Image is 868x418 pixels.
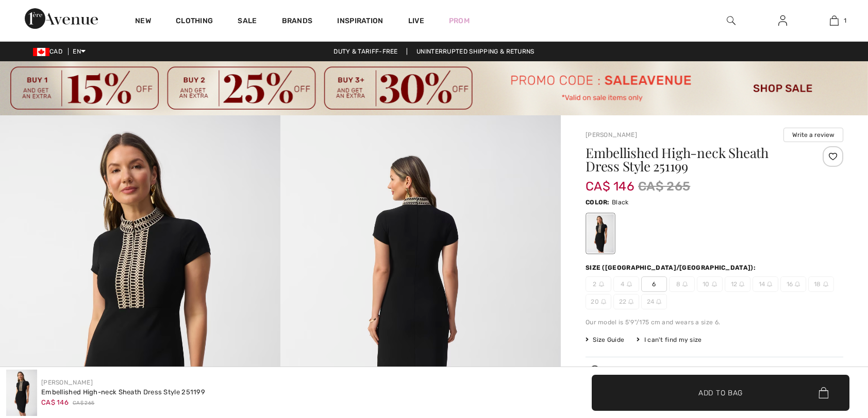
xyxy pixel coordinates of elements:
img: ring-m.svg [795,282,800,287]
span: Add to Bag [698,387,743,398]
a: 1 [809,14,859,27]
img: ring-m.svg [601,299,606,304]
a: Prom [449,15,470,26]
h1: Embellished High-neck Sheath Dress Style 251199 [586,146,800,173]
img: ring-m.svg [682,282,688,287]
a: New [135,16,151,27]
span: 10 [697,276,723,292]
div: I can't find my size [637,335,702,344]
img: ring-m.svg [599,282,604,287]
span: 14 [753,276,778,292]
span: 12 [725,276,750,292]
span: 22 [613,294,639,309]
img: 1ère Avenue [25,8,98,29]
img: Watch the replay [590,365,600,376]
span: 18 [808,276,834,292]
img: Bag.svg [819,387,828,398]
img: ring-m.svg [739,282,744,287]
span: 2 [586,276,611,292]
img: ring-m.svg [712,282,717,287]
img: Canadian Dollar [33,48,49,56]
a: Clothing [176,16,213,27]
span: 16 [780,276,806,292]
img: My Info [778,14,787,27]
span: CA$ 265 [73,399,94,407]
span: Size Guide [586,335,624,344]
img: ring-m.svg [767,282,772,287]
span: CAD [33,48,66,55]
a: Sign In [770,14,795,27]
span: EN [73,48,86,55]
a: Live [408,15,424,26]
div: Embellished High-neck Sheath Dress Style 251199 [41,387,205,397]
a: Sale [238,16,257,27]
span: 24 [641,294,667,309]
button: Add to Bag [592,375,849,411]
div: Our model is 5'9"/175 cm and wears a size 6. [586,318,843,327]
img: ring-m.svg [656,299,661,304]
span: 1 [844,16,846,25]
a: [PERSON_NAME] [586,131,637,138]
span: CA$ 265 [638,177,690,196]
div: Size ([GEOGRAPHIC_DATA]/[GEOGRAPHIC_DATA]): [586,263,758,272]
span: CA$ 146 [586,169,634,194]
img: search the website [727,14,736,27]
span: Black [612,199,629,206]
a: Brands [282,16,313,27]
span: CA$ 146 [41,398,69,406]
button: Write a review [783,128,843,142]
span: Inspiration [337,16,383,27]
img: My Bag [830,14,839,27]
img: ring-m.svg [823,282,828,287]
span: 8 [669,276,695,292]
span: Color: [586,199,610,206]
span: 6 [641,276,667,292]
img: ring-m.svg [627,282,632,287]
img: ring-m.svg [628,299,633,304]
span: 4 [613,276,639,292]
img: Embellished High-Neck Sheath Dress Style 251199 [6,370,37,416]
a: [PERSON_NAME] [41,379,93,386]
div: Black [587,214,614,253]
span: 20 [586,294,611,309]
